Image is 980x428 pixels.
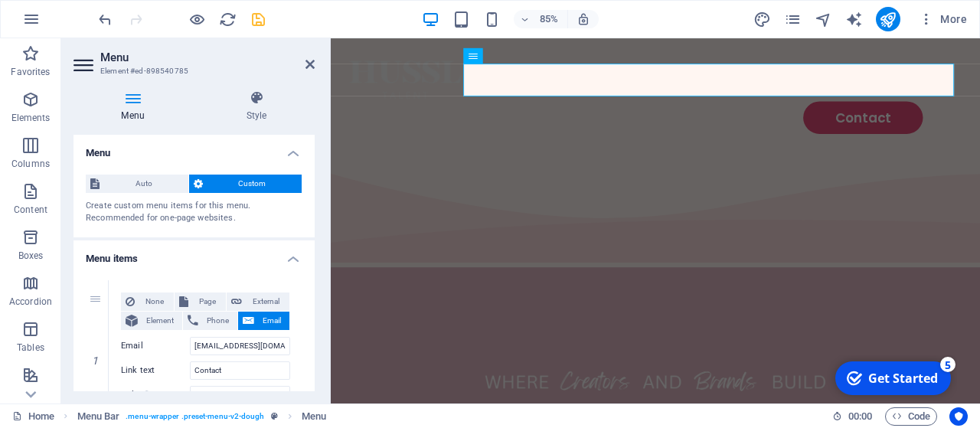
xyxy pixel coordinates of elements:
[190,337,290,355] input: Email
[8,6,124,40] div: Get Started 5 items remaining, 0% complete
[41,15,111,31] div: Get Started
[913,7,973,31] button: More
[203,312,233,330] span: Phone
[17,341,44,354] p: Tables
[183,312,237,330] button: Phone
[104,175,184,193] span: Auto
[86,175,188,193] button: Auto
[86,200,302,225] div: Create custom menu items for this menu. Recommended for one-page websites.
[188,10,206,28] button: Click here to leave preview mode and continue editing
[139,292,169,311] span: None
[14,204,47,216] p: Content
[113,2,129,17] div: 5
[121,386,190,404] label: Title
[121,337,190,355] label: Email
[100,64,284,78] h3: Element #ed-898540785
[271,412,278,420] i: This element is a customizable preset
[126,407,264,426] span: . menu-wrapper .preset-menu-v2-dough
[815,11,832,28] i: Navigator
[753,10,772,28] button: design
[845,10,864,28] button: text_generator
[577,12,590,26] i: On resize automatically adjust zoom level to fit chosen device.
[537,10,561,28] h6: 85%
[11,158,50,170] p: Columns
[949,407,968,426] button: Usercentrics
[892,407,930,426] span: Code
[207,175,298,193] span: Custom
[919,11,967,27] span: More
[198,90,315,123] h4: Style
[784,11,802,28] i: Pages (Ctrl+Alt+S)
[121,292,174,311] button: None
[879,11,897,28] i: Publish
[514,10,568,28] button: 85%
[189,175,302,193] button: Custom
[73,90,198,123] h4: Menu
[96,11,114,28] i: Undo: Change menu items (Ctrl+Z)
[100,51,315,64] h2: Menu
[753,11,771,28] i: Design (Ctrl+Alt+Y)
[9,296,52,308] p: Accordion
[12,407,54,426] a: Click to cancel selection. Double-click to open Pages
[249,10,267,28] button: save
[218,10,237,28] button: reload
[193,292,221,311] span: Page
[190,386,290,404] input: Title
[848,407,872,426] span: 00 00
[73,240,315,268] h4: Menu items
[121,361,190,380] label: Link text
[142,312,178,330] span: Element
[190,361,290,380] input: Link text...
[11,66,50,78] p: Favorites
[784,10,802,28] button: pages
[84,354,106,367] em: 1
[247,292,285,311] span: External
[259,312,285,330] span: Email
[96,10,114,28] button: undo
[121,312,182,330] button: Element
[815,10,833,28] button: navigator
[227,292,289,311] button: External
[175,292,226,311] button: Page
[876,7,900,31] button: publish
[73,135,315,162] h4: Menu
[77,407,120,426] span: Click to select. Double-click to edit
[885,407,937,426] button: Code
[845,11,863,28] i: AI Writer
[250,11,267,28] i: Save (Ctrl+S)
[219,11,237,28] i: Reload page
[11,112,51,124] p: Elements
[832,407,873,426] h6: Session time
[302,407,326,426] span: Click to select. Double-click to edit
[859,410,861,422] span: :
[77,407,327,426] nav: breadcrumb
[238,312,289,330] button: Email
[18,250,44,262] p: Boxes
